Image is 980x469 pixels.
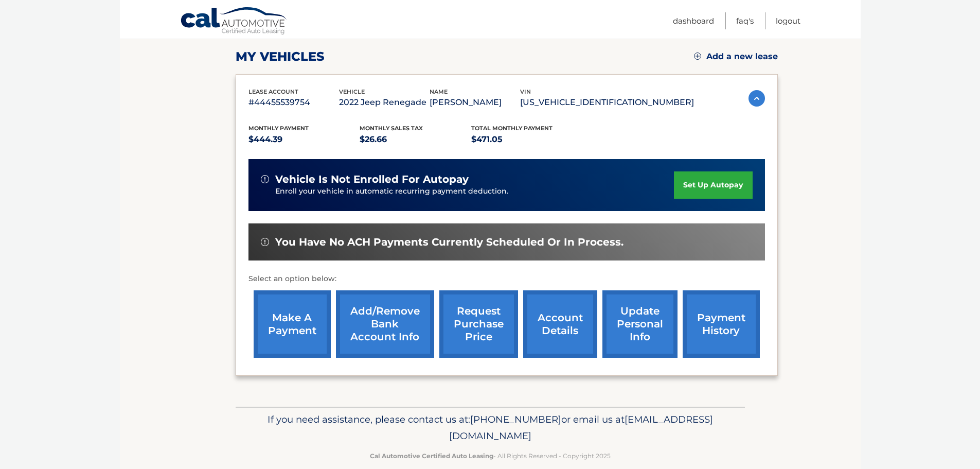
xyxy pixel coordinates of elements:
[236,49,325,64] h2: my vehicles
[694,51,778,62] a: Add a new lease
[242,450,738,461] p: - All Rights Reserved - Copyright 2025
[336,290,434,358] a: Add/Remove bank account info
[248,95,339,110] p: #44455539754
[248,88,298,95] span: lease account
[360,132,471,147] p: $26.66
[261,238,269,246] img: alert-white.svg
[370,452,493,460] strong: Cal Automotive Certified Auto Leasing
[430,88,448,95] span: name
[275,236,623,249] span: You have no ACH payments currently scheduled or in process.
[520,95,694,110] p: [US_VEHICLE_IDENTIFICATION_NUMBER]
[180,7,288,37] a: Cal Automotive
[602,290,678,358] a: update personal info
[254,290,331,358] a: make a payment
[248,125,309,132] span: Monthly Payment
[523,290,597,358] a: account details
[275,186,674,197] p: Enroll your vehicle in automatic recurring payment deduction.
[439,290,518,358] a: request purchase price
[248,132,360,147] p: $444.39
[242,411,738,444] p: If you need assistance, please contact us at: or email us at
[749,90,765,107] img: accordion-active.svg
[776,12,800,29] a: Logout
[339,95,430,110] p: 2022 Jeep Renegade
[360,125,423,132] span: Monthly sales Tax
[471,132,583,147] p: $471.05
[449,413,713,442] span: [EMAIL_ADDRESS][DOMAIN_NAME]
[736,12,754,29] a: FAQ's
[694,53,701,60] img: add.svg
[430,95,520,110] p: [PERSON_NAME]
[674,171,752,199] a: set up autopay
[261,175,269,183] img: alert-white.svg
[471,125,553,132] span: Total Monthly Payment
[683,290,760,358] a: payment history
[673,12,714,29] a: Dashboard
[275,173,469,186] span: vehicle is not enrolled for autopay
[248,273,765,285] p: Select an option below:
[470,413,561,425] span: [PHONE_NUMBER]
[339,88,365,95] span: vehicle
[520,88,531,95] span: vin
